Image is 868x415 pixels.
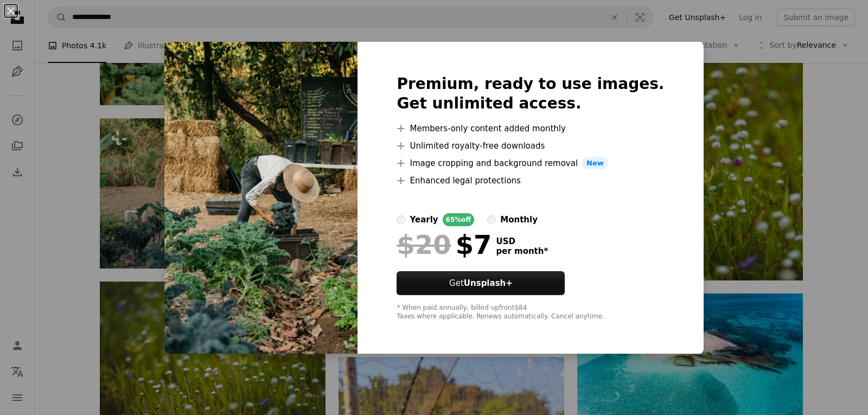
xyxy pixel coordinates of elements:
li: Unlimited royalty-free downloads [397,139,664,152]
div: * When paid annually, billed upfront $84 Taxes where applicable. Renews automatically. Cancel any... [397,304,664,321]
span: $20 [397,231,451,259]
span: per month * [496,246,548,256]
li: Members-only content added monthly [397,122,664,135]
div: monthly [500,213,538,226]
div: $7 [397,231,492,259]
span: New [582,157,608,170]
h2: Premium, ready to use images. Get unlimited access. [397,74,664,113]
div: 65% off [443,213,475,226]
li: Enhanced legal protections [397,174,664,187]
div: yearly [410,213,438,226]
input: monthly [487,215,496,224]
span: USD [496,237,548,246]
img: premium_photo-1724129050516-566d2ab60e63 [164,42,358,354]
li: Image cropping and background removal [397,157,664,170]
button: GetUnsplash+ [397,271,565,295]
strong: Unsplash+ [464,278,513,288]
input: yearly65%off [397,215,405,224]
